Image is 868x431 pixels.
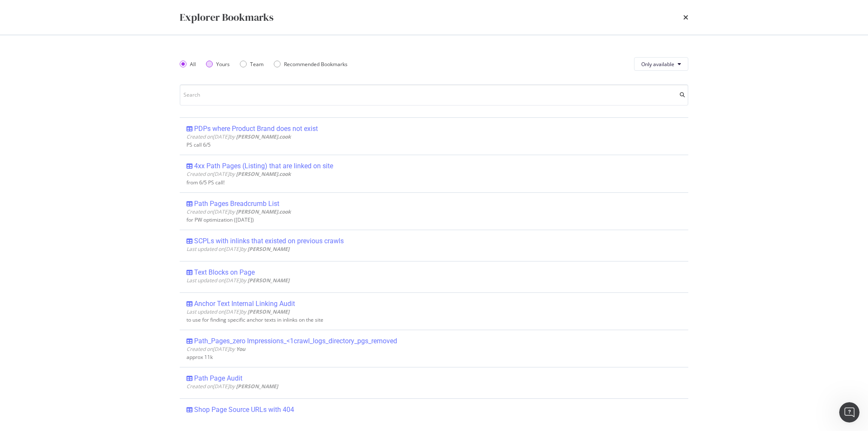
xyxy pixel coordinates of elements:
b: [PERSON_NAME].cook [236,208,291,215]
span: Last updated on [DATE] by [186,308,289,315]
div: PS call 6/5 [186,142,682,148]
div: Team [250,61,264,68]
span: Created on [DATE] by [186,170,291,178]
div: All [180,61,196,68]
div: Team [240,61,264,68]
div: All [190,61,196,68]
div: times [683,10,688,25]
span: Last updated on [DATE] by [186,277,289,284]
input: Search [180,84,688,106]
b: [PERSON_NAME].cook [236,170,291,178]
b: [PERSON_NAME].cook [236,133,291,140]
b: [PERSON_NAME] [248,277,289,284]
div: 4xx Path Pages (Listing) that are linked on site [194,162,333,170]
div: Yours [216,61,230,68]
b: [PERSON_NAME] [236,383,278,390]
div: approx 11k [186,354,682,360]
div: to use for finding specific anchor texts in inlinks on the site [186,317,682,323]
div: Text Blocks on Page [194,268,255,277]
span: Only available [641,61,674,68]
div: from 6/5 PS call! [186,180,682,186]
button: Only available [634,57,688,71]
div: for PW optimization ([DATE]) [186,217,682,223]
div: Recommended Bookmarks [284,61,348,68]
div: Yours [206,61,230,68]
span: Created on [DATE] by [186,383,278,390]
span: Created on [DATE] by [186,345,245,353]
div: PDPs where Product Brand does not exist [194,125,318,133]
span: Created on [DATE] by [186,208,291,215]
b: You [236,345,245,353]
b: [PERSON_NAME] [248,308,289,315]
div: Anchor Text Internal Linking Audit [194,300,295,308]
b: [PERSON_NAME] [248,245,289,253]
span: Created on [DATE] by [186,133,291,140]
div: Shop Page Source URLs with 404 [194,406,294,414]
span: Last updated on [DATE] by [186,245,289,253]
iframe: Intercom live chat [839,402,860,423]
div: Path Page Audit [194,374,242,383]
div: Recommended Bookmarks [274,61,348,68]
div: Path_Pages_zero Impressions_<1crawl_logs_directory_pgs_removed [194,337,397,345]
div: SCPLs with inlinks that existed on previous crawls [194,237,344,245]
div: Path Pages Breadcrumb List [194,200,279,208]
div: Explorer Bookmarks [180,10,273,25]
